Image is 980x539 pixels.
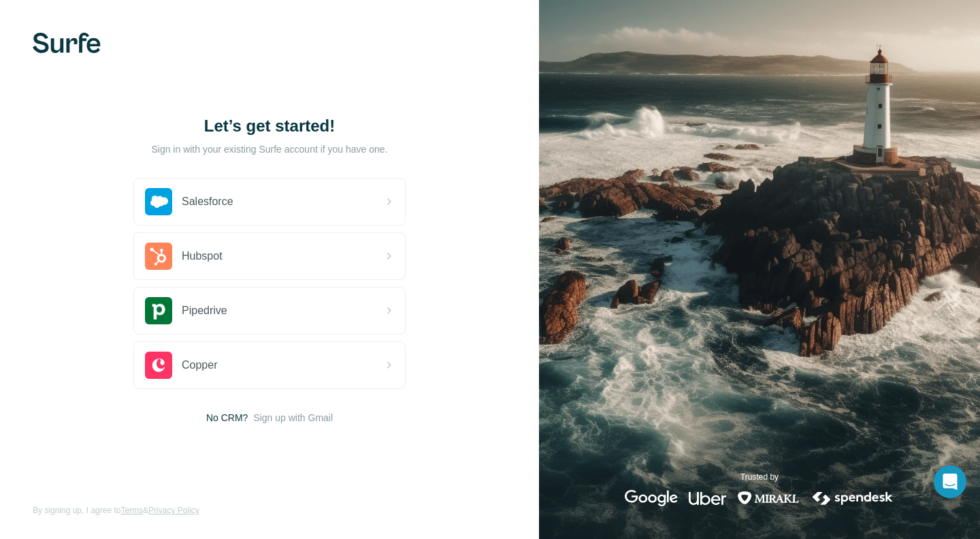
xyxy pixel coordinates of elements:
[740,471,779,483] p: Trusted by
[133,115,406,137] h1: Let’s get started!
[33,504,199,517] span: By signing up, I agree to &
[182,248,223,264] span: Hubspot
[737,490,800,506] img: mirakl's logo
[182,357,217,373] span: Copper
[145,243,172,270] img: hubspot's logo
[811,490,895,506] img: spendesk's logo
[145,188,172,215] img: salesforce's logo
[253,411,333,425] button: Sign up with Gmail
[206,411,248,425] span: No CRM?
[145,297,172,324] img: pipedrive's logo
[151,142,387,156] p: Sign in with your existing Surfe account if you have one.
[120,506,143,515] a: Terms
[145,352,172,379] img: copper's logo
[689,490,726,506] img: uber's logo
[148,506,199,515] a: Privacy Policy
[182,303,227,319] span: Pipedrive
[182,194,233,210] span: Salesforce
[934,465,966,498] div: Open Intercom Messenger
[625,490,678,506] img: google's logo
[33,33,101,53] img: Surfe's logo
